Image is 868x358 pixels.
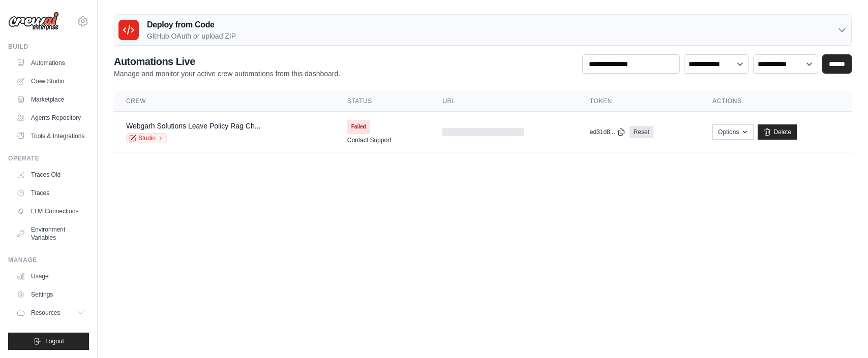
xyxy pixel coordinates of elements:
[8,154,89,162] div: Operate
[12,221,89,246] a: Environment Variables
[147,19,236,31] h3: Deploy from Code
[758,124,797,140] a: Delete
[12,73,89,89] a: Crew Studio
[126,133,167,143] a: Studio
[12,203,89,219] a: LLM Connections
[114,69,340,79] p: Manage and monitor your active crew automations from this dashboard.
[45,337,64,345] span: Logout
[8,333,89,350] button: Logout
[817,309,868,358] iframe: Chat Widget
[8,43,89,51] div: Build
[126,122,260,130] a: Webgarh Solutions Leave Policy Rag Ch...
[578,91,700,112] th: Token
[12,91,89,108] a: Marketplace
[8,12,59,31] img: Logo
[630,126,653,138] a: Reset
[12,110,89,126] a: Agents Repository
[31,309,60,317] span: Resources
[12,305,89,321] button: Resources
[12,128,89,144] a: Tools & Integrations
[12,286,89,303] a: Settings
[335,91,431,112] th: Status
[12,268,89,284] a: Usage
[12,55,89,71] a: Automations
[147,31,236,41] p: GitHub OAuth or upload ZIP
[8,256,89,264] div: Manage
[712,124,754,140] button: Options
[590,128,625,136] button: ed31d8...
[114,54,340,69] h2: Automations Live
[430,91,577,112] th: URL
[12,185,89,201] a: Traces
[114,91,335,112] th: Crew
[12,167,89,183] a: Traces Old
[347,120,370,134] span: Failed
[347,136,392,144] a: Contact Support
[700,91,852,112] th: Actions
